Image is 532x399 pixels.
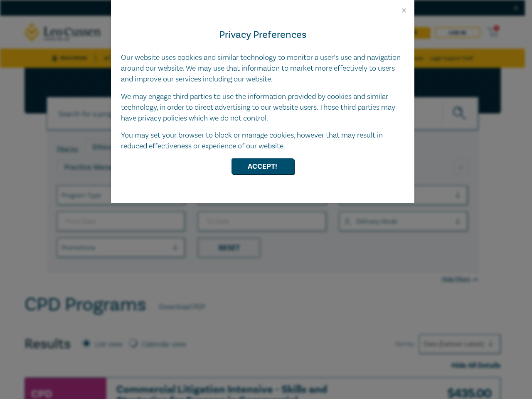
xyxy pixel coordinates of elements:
[121,130,404,152] p: You may set your browser to block or manage cookies, however that may result in reduced effective...
[400,7,408,14] button: Close
[121,52,404,85] p: Our website uses cookies and similar technology to monitor a user’s use and navigation around our...
[121,91,404,124] p: We may engage third parties to use the information provided by cookies and similar technology, in...
[232,158,294,174] button: Accept!
[121,27,404,42] h4: Privacy Preferences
